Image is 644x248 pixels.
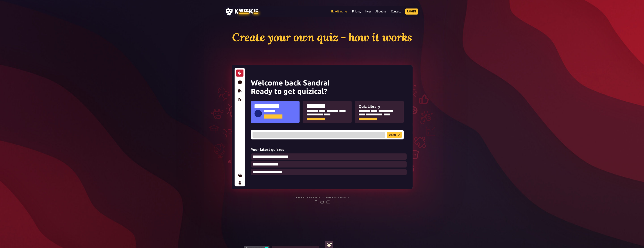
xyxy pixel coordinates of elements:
svg: mobile [314,200,318,205]
a: Pricing [352,10,361,13]
img: kwizkid [232,65,413,189]
a: Help [365,10,371,13]
a: Login [405,8,418,15]
svg: tablet [320,200,324,205]
a: Contact [391,10,401,13]
h1: Create your own quiz - how it works [232,30,413,44]
svg: desktop [326,200,330,205]
div: Available on all devices, no installation necessary [296,196,349,199]
a: About us [375,10,387,13]
a: How it works [331,10,348,13]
